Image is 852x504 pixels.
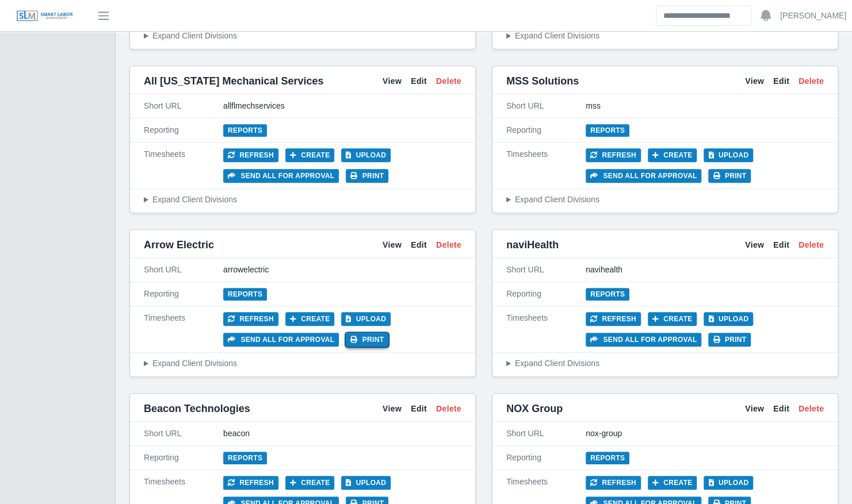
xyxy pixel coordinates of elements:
[436,403,461,415] a: Delete
[506,357,824,370] summary: Expand Client Divisions
[223,312,278,326] button: Refresh
[704,148,753,162] button: Upload
[411,403,427,415] a: Edit
[586,148,641,162] button: Refresh
[506,452,586,464] div: Reporting
[223,452,267,464] a: Reports
[506,194,824,206] summary: Expand Client Divisions
[656,6,751,26] input: Search
[506,401,563,417] span: NOX Group
[223,100,461,112] div: allflmechservices
[144,30,461,42] summary: Expand Client Divisions
[704,476,753,490] button: Upload
[506,288,586,300] div: Reporting
[586,124,629,137] a: Reports
[144,124,223,136] div: Reporting
[506,148,586,183] div: Timesheets
[745,239,764,251] a: View
[341,312,391,326] button: Upload
[708,169,751,183] button: Print
[586,333,701,347] button: Send all for approval
[745,403,764,415] a: View
[708,333,751,347] button: Print
[506,264,586,276] div: Short URL
[223,148,278,162] button: Refresh
[383,403,402,415] a: View
[223,124,267,137] a: Reports
[411,239,427,251] a: Edit
[436,239,461,251] a: Delete
[586,452,629,464] a: Reports
[506,30,824,42] summary: Expand Client Divisions
[586,264,824,276] div: navihealth
[341,148,391,162] button: Upload
[704,312,753,326] button: Upload
[223,264,461,276] div: arrowelectric
[16,10,74,22] img: SLM Logo
[285,148,335,162] button: Create
[745,75,764,87] a: View
[773,239,789,251] a: Edit
[144,73,323,89] span: All [US_STATE] Mechanical Services
[144,148,223,183] div: Timesheets
[383,239,402,251] a: View
[144,357,461,370] summary: Expand Client Divisions
[223,428,461,440] div: beacon
[144,312,223,347] div: Timesheets
[144,428,223,440] div: Short URL
[144,288,223,300] div: Reporting
[346,333,388,347] button: Print
[506,73,579,89] span: MSS Solutions
[798,75,824,87] a: Delete
[773,75,789,87] a: Edit
[586,428,824,440] div: nox-group
[506,124,586,136] div: Reporting
[144,194,461,206] summary: Expand Client Divisions
[586,288,629,301] a: Reports
[411,75,427,87] a: Edit
[798,239,824,251] a: Delete
[586,476,641,490] button: Refresh
[586,100,824,112] div: mss
[648,148,697,162] button: Create
[506,237,559,253] span: naviHealth
[780,10,846,22] a: [PERSON_NAME]
[798,403,824,415] a: Delete
[285,476,335,490] button: Create
[773,403,789,415] a: Edit
[144,452,223,464] div: Reporting
[144,401,250,417] span: Beacon Technologies
[223,476,278,490] button: Refresh
[648,476,697,490] button: Create
[436,75,461,87] a: Delete
[144,264,223,276] div: Short URL
[506,100,586,112] div: Short URL
[285,312,335,326] button: Create
[586,169,701,183] button: Send all for approval
[223,169,339,183] button: Send all for approval
[223,333,339,347] button: Send all for approval
[341,476,391,490] button: Upload
[506,312,586,347] div: Timesheets
[144,237,214,253] span: Arrow Electric
[506,428,586,440] div: Short URL
[346,169,388,183] button: Print
[223,288,267,301] a: Reports
[383,75,402,87] a: View
[144,100,223,112] div: Short URL
[586,312,641,326] button: Refresh
[648,312,697,326] button: Create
